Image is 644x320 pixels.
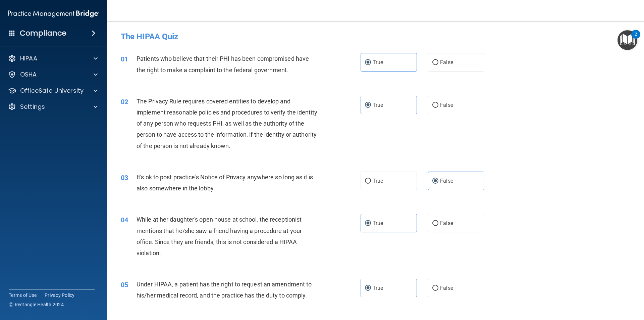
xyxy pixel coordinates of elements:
[121,32,631,41] h4: The HIPAA Quiz
[440,102,453,108] span: False
[432,60,438,65] input: False
[365,103,371,108] input: True
[373,178,383,184] span: True
[20,103,45,111] p: Settings
[45,292,75,299] a: Privacy Policy
[440,178,453,184] span: False
[121,216,128,224] span: 04
[8,87,98,95] a: OfficeSafe University
[618,30,637,50] button: Open Resource Center, 2 new notifications
[373,220,383,226] span: True
[8,71,98,79] a: OSHA
[8,7,99,20] img: PMB logo
[440,59,453,65] span: False
[373,285,383,291] span: True
[9,292,37,299] a: Terms of Use
[8,54,98,62] a: HIPAA
[9,301,64,308] span: Ⓒ Rectangle Health 2024
[440,220,453,226] span: False
[365,179,371,184] input: True
[121,98,128,106] span: 02
[8,103,98,111] a: Settings
[121,281,128,289] span: 05
[137,55,309,73] span: Patients who believe that their PHI has been compromised have the right to make a complaint to th...
[137,216,302,257] span: While at her daughter's open house at school, the receptionist mentions that he/she saw a friend ...
[365,60,371,65] input: True
[137,174,313,192] span: It's ok to post practice’s Notice of Privacy anywhere so long as it is also somewhere in the lobby.
[121,174,128,182] span: 03
[137,98,317,149] span: The Privacy Rule requires covered entities to develop and implement reasonable policies and proce...
[373,102,383,108] span: True
[20,54,37,62] p: HIPAA
[137,281,312,299] span: Under HIPAA, a patient has the right to request an amendment to his/her medical record, and the p...
[20,29,66,38] h4: Compliance
[365,286,371,291] input: True
[635,34,637,43] div: 2
[432,286,438,291] input: False
[440,285,453,291] span: False
[432,103,438,108] input: False
[20,71,37,79] p: OSHA
[373,59,383,65] span: True
[528,272,636,299] iframe: Drift Widget Chat Controller
[432,179,438,184] input: False
[432,221,438,226] input: False
[365,221,371,226] input: True
[20,87,84,95] p: OfficeSafe University
[121,55,128,63] span: 01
